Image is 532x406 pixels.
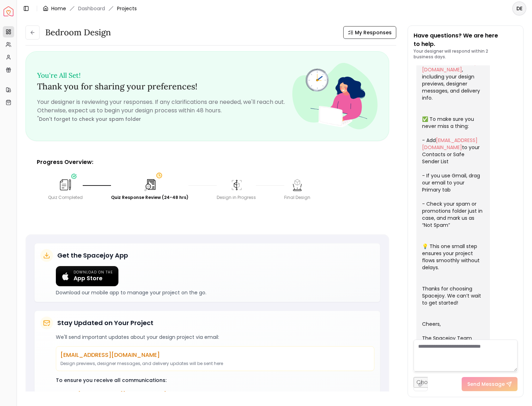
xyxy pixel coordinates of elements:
button: My Responses [343,26,396,39]
a: Spacejoy [4,6,13,16]
span: DE [513,2,526,15]
a: Home [51,5,66,12]
span: Add to your contacts [69,391,208,398]
a: [EMAIL_ADDRESS][DOMAIN_NAME] [422,137,478,151]
a: Dashboard [78,5,105,12]
p: Design previews, designer messages, and delivery updates will be sent here [60,361,370,366]
span: Projects [117,5,137,12]
p: To ensure you receive all communications: [56,377,374,384]
div: Design in Progress [217,195,256,200]
span: My Responses [355,29,392,36]
div: Final Design [284,195,310,200]
img: Quiz Response Review (24-48 hrs) [142,177,158,193]
span: App Store [74,275,113,282]
small: You're All Set! [37,71,81,80]
h5: Get the Spacejoy App [57,251,128,260]
p: We'll send important updates about your design project via email: [56,334,374,341]
nav: breadcrumb [43,5,137,12]
button: DE [512,1,526,16]
div: Quiz Completed [48,195,83,200]
p: Have questions? We are here to help. [414,31,518,48]
p: Your designer will respond within 2 business days. [414,48,518,60]
p: Download our mobile app to manage your project on the go. [56,289,374,296]
img: Spacejoy Logo [4,6,13,16]
p: [EMAIL_ADDRESS][DOMAIN_NAME] [60,351,370,359]
h3: Bedroom design [45,27,111,38]
h3: Thank you for sharing your preferences! [37,69,292,92]
a: [EMAIL_ADDRESS][DOMAIN_NAME] [422,59,476,73]
h5: Stay Updated on Your Project [57,318,153,328]
img: Quiz Completed [58,178,72,192]
p: Progress Overview: [37,158,378,166]
small: Don't forget to check your spam folder [37,116,141,123]
a: Download on the App Store [56,266,118,286]
img: Fun quiz review - image [292,63,378,129]
span: Download on the [74,270,113,275]
p: Your designer is reviewing your responses. If any clarifications are needed, we'll reach out. Oth... [37,98,292,115]
span: [EMAIL_ADDRESS][DOMAIN_NAME] [78,391,166,398]
img: Final Design [290,178,304,192]
div: Quiz Response Review (24-48 hrs) [111,195,188,200]
img: Design in Progress [229,178,244,192]
img: Apple logo [62,272,69,280]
